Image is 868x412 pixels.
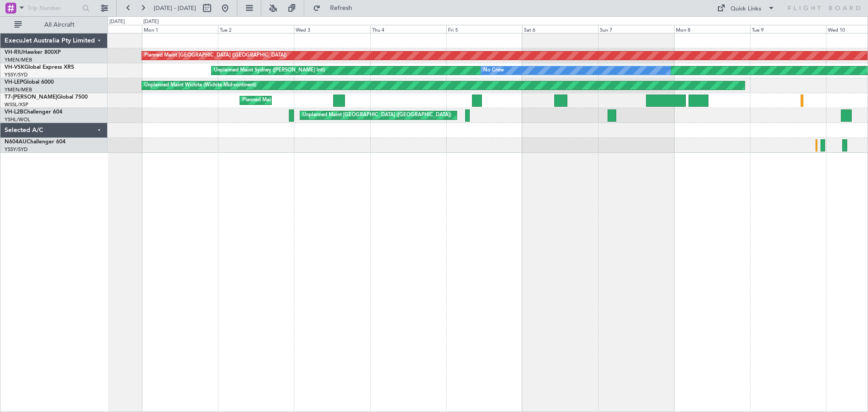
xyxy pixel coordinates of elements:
[5,65,24,70] span: VH-VSK
[142,25,218,33] div: Mon 1
[10,18,98,32] button: All Aircraft
[5,71,28,78] a: YSSY/SYD
[5,139,66,145] a: N604AUChallenger 604
[5,50,23,55] span: VH-RIU
[5,146,28,153] a: YSSY/SYD
[143,18,159,26] div: [DATE]
[522,25,598,33] div: Sat 6
[214,64,325,77] div: Unplanned Maint Sydney ([PERSON_NAME] Intl)
[5,139,27,145] span: N604AU
[144,79,256,92] div: Unplanned Maint Wichita (Wichita Mid-continent)
[5,86,32,93] a: YMEN/MEB
[322,5,360,11] span: Refresh
[750,25,826,33] div: Tue 9
[5,80,54,85] a: VH-LEPGlobal 6000
[5,80,23,85] span: VH-LEP
[5,95,88,100] a: T7-[PERSON_NAME]Global 7500
[242,94,331,107] div: Planned Maint Dubai (Al Maktoum Intl)
[731,5,761,14] div: Quick Links
[28,1,80,15] input: Trip Number
[109,18,125,26] div: [DATE]
[5,65,74,70] a: VH-VSKGlobal Express XRS
[154,4,196,12] span: [DATE] - [DATE]
[674,25,750,33] div: Mon 8
[483,64,504,77] div: No Crew
[24,22,95,28] span: All Aircraft
[446,25,522,33] div: Fri 5
[5,116,30,123] a: YSHL/WOL
[5,95,57,100] span: T7-[PERSON_NAME]
[5,109,62,115] a: VH-L2BChallenger 604
[5,50,61,55] a: VH-RIUHawker 800XP
[5,57,32,63] a: YMEN/MEB
[598,25,674,33] div: Sun 7
[302,109,451,122] div: Unplanned Maint [GEOGRAPHIC_DATA] ([GEOGRAPHIC_DATA])
[5,101,28,108] a: WSSL/XSP
[218,25,294,33] div: Tue 2
[309,1,363,15] button: Refresh
[144,49,287,62] div: Planned Maint [GEOGRAPHIC_DATA] ([GEOGRAPHIC_DATA])
[712,1,779,15] button: Quick Links
[370,25,446,33] div: Thu 4
[294,25,370,33] div: Wed 3
[5,109,24,115] span: VH-L2B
